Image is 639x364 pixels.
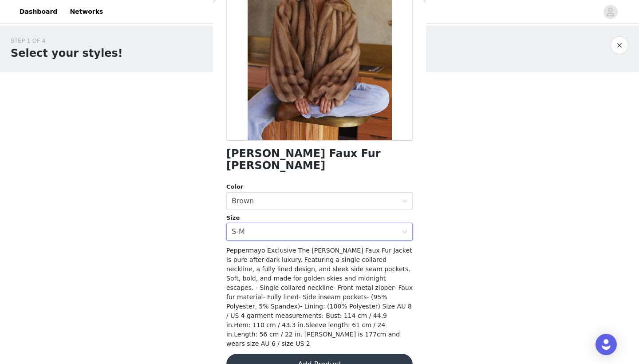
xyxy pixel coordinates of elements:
[596,334,617,355] div: Open Intercom Messenger
[226,148,413,172] h1: [PERSON_NAME] Faux Fur [PERSON_NAME]
[64,2,108,22] a: Networks
[232,223,245,240] div: S-M
[232,193,254,210] div: Brown
[226,214,413,222] div: Size
[11,45,123,61] h1: Select your styles!
[11,36,123,45] div: STEP 1 OF 4
[606,5,615,19] div: avatar
[14,2,63,22] a: Dashboard
[226,247,413,347] span: Peppermayo Exclusive The [PERSON_NAME] Faux Fur Jacket is pure after-dark luxury. Featuring a sin...
[226,182,413,191] div: Color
